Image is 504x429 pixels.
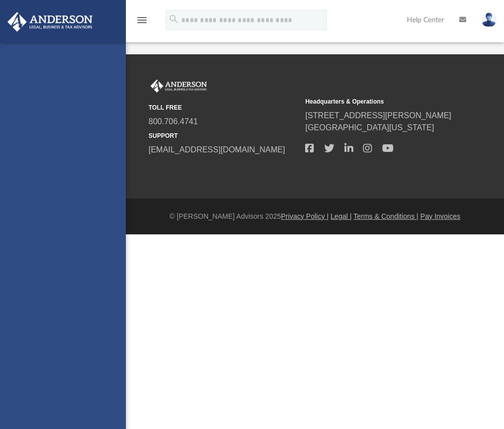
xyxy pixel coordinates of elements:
img: User Pic [481,13,496,27]
img: Anderson Advisors Platinum Portal [149,79,209,93]
a: [GEOGRAPHIC_DATA][US_STATE] [305,123,434,132]
a: Terms & Conditions | [353,212,418,220]
a: Pay Invoices [420,212,460,220]
a: [STREET_ADDRESS][PERSON_NAME] [305,111,451,120]
a: Legal | [331,212,352,220]
i: search [168,14,179,25]
img: Anderson Advisors Platinum Portal [5,12,96,32]
a: 800.706.4741 [149,117,198,126]
small: SUPPORT [149,131,298,140]
a: [EMAIL_ADDRESS][DOMAIN_NAME] [149,145,285,154]
a: menu [136,19,148,26]
small: TOLL FREE [149,103,298,112]
a: Privacy Policy | [281,212,329,220]
div: © [PERSON_NAME] Advisors 2025 [126,211,504,222]
small: Headquarters & Operations [305,97,455,106]
i: menu [136,14,148,26]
